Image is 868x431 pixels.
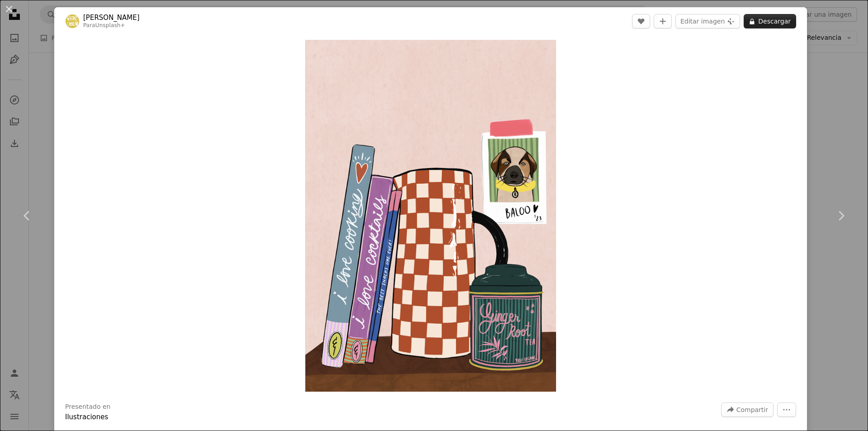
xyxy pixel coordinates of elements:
[675,14,740,28] button: Editar imagen
[305,40,557,392] button: Ampliar en esta imagen
[632,14,650,28] button: Me gusta
[95,22,125,28] a: Unsplash+
[65,413,108,421] a: Ilustraciones
[744,14,796,28] button: Descargar
[736,403,768,417] span: Compartir
[777,403,796,417] button: Más acciones
[721,403,774,417] button: Compartir esta imagen
[83,22,140,29] div: Para
[305,40,557,392] img: Un perro está sentado en una taza de café junto a una pila de libros
[65,14,80,28] img: Ve al perfil de Beatriz Camaleão
[65,403,111,412] h3: Presentado en
[654,14,672,28] button: Añade a la colección
[814,172,868,259] a: Siguiente
[83,13,140,22] a: [PERSON_NAME]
